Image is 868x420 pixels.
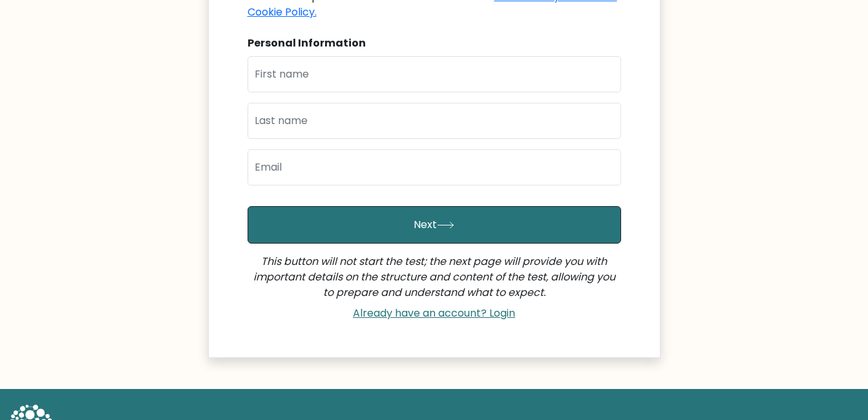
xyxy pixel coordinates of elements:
input: Last name [248,103,621,139]
input: Email [248,149,621,185]
input: First name [248,56,621,92]
div: Personal Information [248,36,621,51]
i: This button will not start the test; the next page will provide you with important details on the... [253,254,615,300]
button: Next [248,206,621,244]
a: Already have an account? Login [348,306,520,320]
